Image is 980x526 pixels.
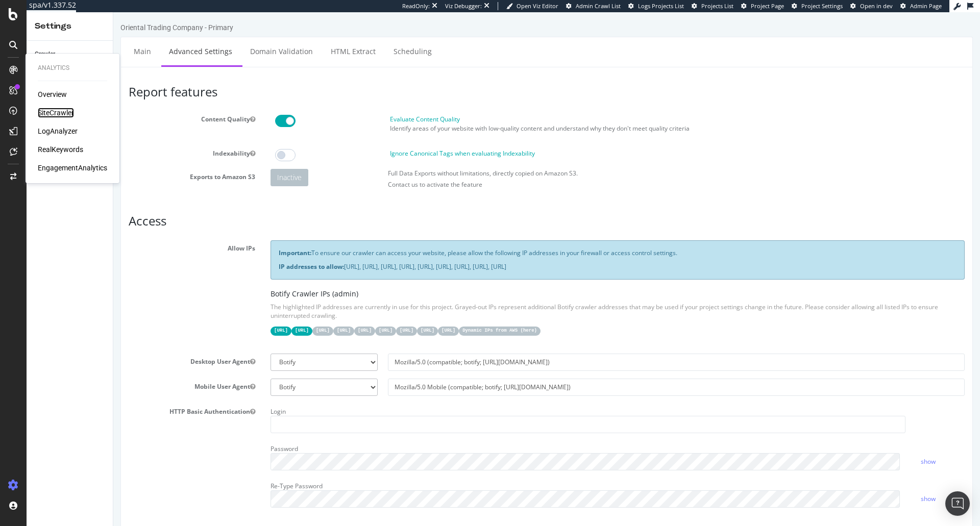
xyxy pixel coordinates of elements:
a: Project Settings [792,2,843,10]
label: Indexability [8,133,150,145]
a: LogAnalyzer [38,126,78,136]
code: [URL] [283,314,304,323]
label: Full Data Exports without limitations, directly copied on Amazon S3. [275,157,464,165]
p: Identify areas of your website with low-quality content and understand why they don't meet qualit... [277,112,851,120]
label: Allow IPs [8,228,150,240]
button: Content Quality [137,103,142,111]
a: Logs Projects List [628,2,684,10]
a: RealKeywords [38,144,83,155]
span: Projects List [701,2,733,10]
a: Crawler [35,49,106,60]
span: Open in dev [860,2,893,10]
div: Analytics [38,64,107,72]
label: Re-Type Password [157,466,209,478]
code: [URL] [199,314,220,323]
span: Logs Projects List [638,2,684,10]
a: Admin Page [900,2,942,10]
p: To ensure our crawler can access your website, please allow the following IP addresses in your fi... [165,236,843,245]
label: Login [157,391,173,404]
a: SiteCrawler [38,108,74,118]
label: Exports to Amazon S3 [8,157,150,169]
h5: Botify Crawler IPs (admin) [157,278,851,285]
a: Advanced Settings [48,25,127,53]
a: EngagementAnalytics [38,163,107,173]
button: HTTP Basic Authentication [137,395,142,404]
code: [URL] [220,314,241,323]
span: Project Page [751,2,784,10]
h3: Access [15,202,851,215]
span: Project Settings [801,2,843,10]
code: [URL] [241,314,262,323]
a: Admin Crawl List [566,2,621,10]
code: [URL] [157,314,178,323]
a: Project Page [741,2,784,10]
button: Indexability [137,137,142,145]
div: Crawler [35,49,55,60]
button: Desktop User Agent [137,345,142,354]
label: Evaluate Content Quality [277,103,347,111]
a: Open Viz Editor [506,2,558,10]
span: Admin Page [910,2,942,10]
p: The highlighted IP addresses are currently in use for this project. Grayed-out IPs represent addi... [157,290,851,308]
div: ReadOnly: [402,2,430,10]
span: Open Viz Editor [517,2,558,10]
a: Projects List [692,2,733,10]
p: Contact us to activate the feature [275,168,851,177]
a: show [807,445,822,454]
label: Desktop User Agent [8,341,150,354]
div: Open Intercom Messenger [945,491,970,516]
code: [URL] [304,314,325,323]
a: HTML Extract [210,25,270,53]
div: Inactive [157,157,195,174]
a: here [410,316,421,321]
div: Settings [35,20,105,32]
div: Oriental Trading Company - Primary [7,10,120,20]
a: show [807,482,822,491]
span: Admin Crawl List [576,2,621,10]
code: [URL] [262,314,283,323]
label: Password [157,429,185,441]
label: Mobile User Agent [8,366,150,379]
label: HTTP Basic Authentication [8,391,150,404]
a: Scheduling [273,25,326,53]
code: [URL] [325,314,346,323]
a: Overview [38,89,67,99]
a: Main [13,25,45,53]
strong: IP addresses to allow: [165,250,231,259]
label: Content Quality [8,99,150,111]
h3: Report features [15,73,851,86]
button: Mobile User Agent [137,370,142,379]
p: [URL], [URL], [URL], [URL], [URL], [URL], [URL], [URL], [URL] [165,250,843,259]
label: Ignore Canonical Tags when evaluating Indexability [277,137,422,145]
a: Open in dev [850,2,893,10]
div: Viz Debugger: [445,2,482,10]
code: [URL] [178,314,199,323]
code: Dynamic IPs from AWS ( ) [346,314,427,323]
strong: Important: [165,236,198,245]
a: Domain Validation [129,25,207,53]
